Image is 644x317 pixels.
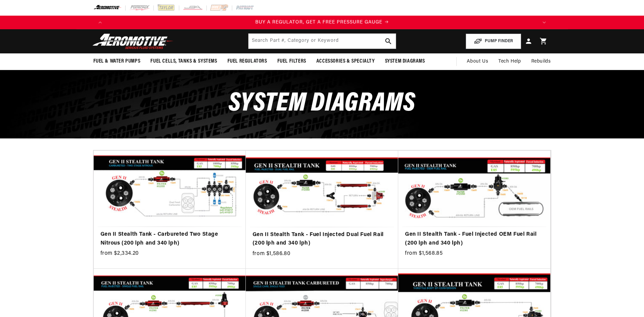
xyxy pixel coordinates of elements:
[228,90,416,117] span: System Diagrams
[249,34,396,49] input: Search by Part Number, Category or Keyword
[272,53,311,69] summary: Fuel Filters
[311,53,380,69] summary: Accessories & Specialty
[107,19,537,26] div: Announcement
[493,53,526,70] summary: Tech Help
[107,19,537,26] div: 1 of 4
[91,33,176,49] img: Aeromotive
[385,58,425,65] span: System Diagrams
[498,58,521,65] span: Tech Help
[100,230,239,248] a: Gen II Stealth Tank - Carbureted Two Stage Nitrous (200 lph and 340 lph)
[405,230,544,248] a: Gen II Stealth Tank - Fuel Injected OEM Fuel Rail (200 lph and 340 lph)
[380,53,430,69] summary: System Diagrams
[531,58,551,65] span: Rebuilds
[107,19,537,26] a: BUY A REGULATOR, GET A FREE PRESSURE GAUGE
[253,231,391,248] a: Gen II Stealth Tank - Fuel Injected Dual Fuel Rail (200 lph and 340 lph)
[316,58,375,65] span: Accessories & Specialty
[150,58,217,65] span: Fuel Cells, Tanks & Systems
[462,53,493,70] a: About Us
[88,53,146,69] summary: Fuel & Water Pumps
[466,34,521,49] button: PUMP FINDER
[93,58,141,65] span: Fuel & Water Pumps
[467,59,488,64] span: About Us
[93,16,107,29] button: Translation missing: en.sections.announcements.previous_announcement
[145,53,222,69] summary: Fuel Cells, Tanks & Systems
[76,16,568,29] slideshow-component: Translation missing: en.sections.announcements.announcement_bar
[526,53,556,70] summary: Rebuilds
[227,58,267,65] span: Fuel Regulators
[277,58,306,65] span: Fuel Filters
[381,34,396,49] button: search button
[537,16,551,29] button: Translation missing: en.sections.announcements.next_announcement
[255,20,382,25] span: BUY A REGULATOR, GET A FREE PRESSURE GAUGE
[222,53,272,69] summary: Fuel Regulators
